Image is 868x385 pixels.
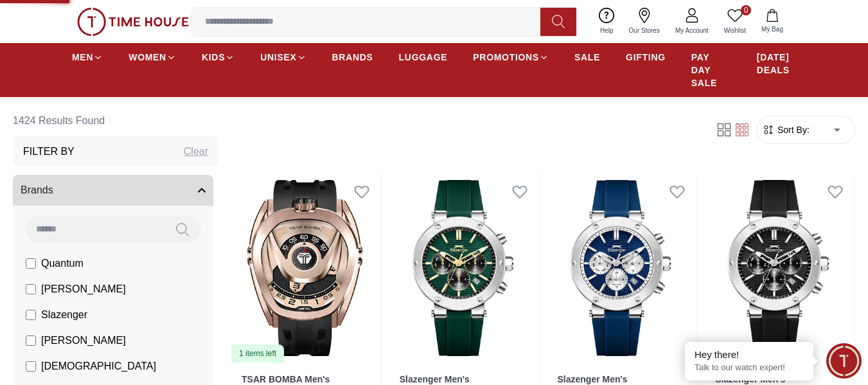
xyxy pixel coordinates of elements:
span: Slazenger [41,307,87,323]
span: KIDS [202,51,225,64]
a: [DATE] DEALS [757,46,796,82]
span: PROMOTIONS [473,51,539,64]
span: Sort By: [775,123,810,136]
a: BRANDS [332,46,373,69]
div: 1 items left [231,345,284,363]
a: Our Stores [621,5,668,38]
a: SALE [574,46,600,69]
button: My Bag [754,6,791,37]
span: Help [595,26,619,35]
span: Our Stores [624,26,665,35]
a: TSAR BOMBA Men's Automatic ROSE GOLD Dial Watch - TB8213ASET-071 items left [229,172,381,364]
img: Slazenger Men's Multifunction Blue Dial Watch - SL.9.2564.2.03 [545,172,697,364]
div: Chat Widget [826,343,862,379]
input: [PERSON_NAME] [26,336,36,346]
input: [DEMOGRAPHIC_DATA] [26,361,36,372]
a: Help [592,5,621,38]
span: GIFTING [626,51,666,64]
img: TSAR BOMBA Men's Automatic ROSE GOLD Dial Watch - TB8213ASET-07 [229,172,381,364]
h6: 1424 Results Found [13,105,218,136]
span: [DATE] DEALS [757,51,796,76]
input: Quantum [26,258,36,269]
span: [PERSON_NAME] [41,333,126,348]
span: 0 [741,5,751,15]
a: 0Wishlist [716,5,754,38]
span: Quantum [41,256,84,271]
span: My Bag [756,24,788,34]
span: UNISEX [260,51,296,64]
a: PAY DAY SALE [691,46,731,94]
span: MEN [72,51,93,64]
img: Slazenger Men's Multifunction Black Dial Watch - SL.9.2564.2.01 [702,172,855,364]
span: My Account [670,26,714,35]
input: Slazenger [26,310,36,320]
h3: Filter By [23,144,75,159]
a: UNISEX [260,46,306,69]
span: WOMEN [128,51,166,64]
span: PAY DAY SALE [691,51,731,89]
input: [PERSON_NAME] [26,284,36,294]
span: SALE [574,51,600,64]
div: Clear [184,144,208,159]
p: Talk to our watch expert! [695,363,804,373]
span: LUGGAGE [399,51,448,64]
a: WOMEN [128,46,176,69]
a: GIFTING [626,46,666,69]
img: ... [77,8,189,36]
img: Slazenger Men's Multifunction Green Dial Watch - SL.9.2564.2.05 [387,172,539,364]
span: [PERSON_NAME] [41,282,126,297]
a: MEN [72,46,103,69]
span: Wishlist [719,26,751,35]
span: BRANDS [332,51,373,64]
a: KIDS [202,46,235,69]
div: Hey there! [695,348,804,361]
span: Brands [21,183,53,198]
a: PROMOTIONS [473,46,549,69]
button: Sort By: [762,123,810,136]
span: [DEMOGRAPHIC_DATA] [41,359,156,374]
a: LUGGAGE [399,46,448,69]
button: Brands [13,175,213,206]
